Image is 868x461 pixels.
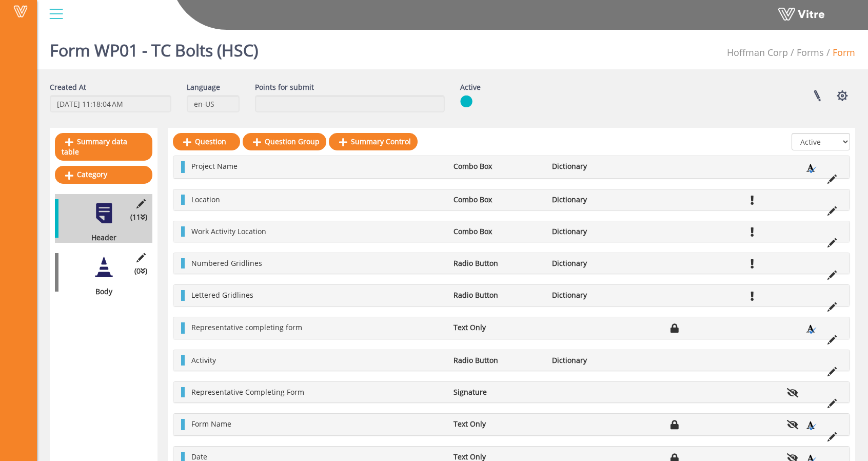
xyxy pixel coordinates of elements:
[448,290,547,300] li: Radio Button
[448,387,547,397] li: Signature
[824,46,855,60] li: Form
[460,82,481,92] label: Active
[187,82,220,92] label: Language
[191,226,266,236] span: Work Activity Location
[329,133,418,150] a: Summary Control
[448,195,547,205] li: Combo Box
[448,419,547,429] li: Text Only
[547,258,645,268] li: Dictionary
[55,166,152,183] a: Category
[130,212,147,222] span: (11 )
[55,133,152,161] a: Summary data table
[547,226,645,237] li: Dictionary
[55,286,145,297] div: Body
[448,355,547,366] li: Radio Button
[50,82,86,92] label: Created At
[797,46,824,59] a: Forms
[55,233,145,243] div: Header
[448,322,547,333] li: Text Only
[173,133,240,150] a: Question
[191,355,216,365] span: Activity
[191,419,231,429] span: Form Name
[448,258,547,268] li: Radio Button
[191,258,262,268] span: Numbered Gridlines
[448,226,547,237] li: Combo Box
[191,195,220,204] span: Location
[547,355,645,366] li: Dictionary
[255,82,314,92] label: Points for submit
[727,46,788,59] span: 210
[191,290,253,300] span: Lettered Gridlines
[134,266,147,276] span: (0 )
[191,387,304,397] span: Representative Completing Form
[243,133,326,150] a: Question Group
[547,195,645,205] li: Dictionary
[460,95,472,108] img: yes
[448,161,547,171] li: Combo Box
[191,161,238,171] span: Project Name
[547,290,645,300] li: Dictionary
[191,322,302,332] span: Representative completing form
[547,161,645,171] li: Dictionary
[50,26,258,69] h1: Form WP01 - TC Bolts (HSC)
